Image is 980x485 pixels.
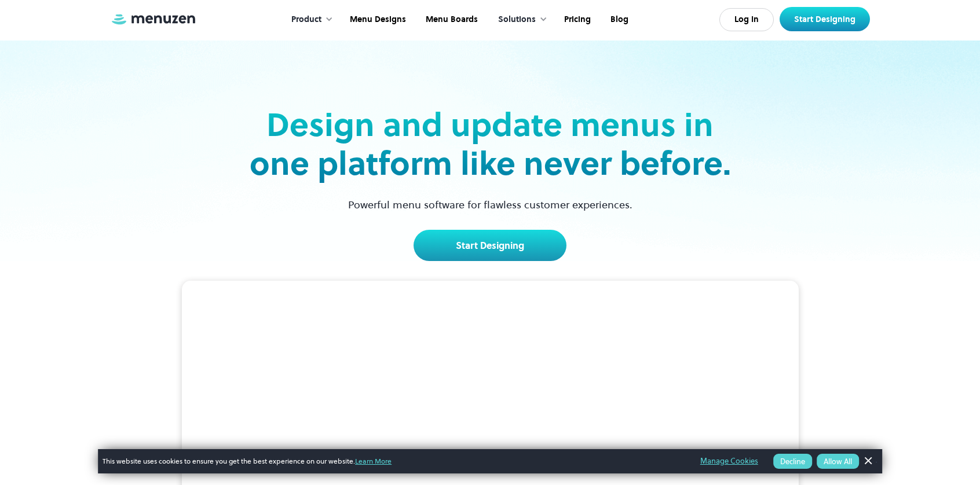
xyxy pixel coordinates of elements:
span: This website uses cookies to ensure you get the best experience on our website. [103,456,684,466]
a: Menu Designs [339,2,415,38]
p: Powerful menu software for flawless customer experiences. [334,197,647,212]
button: Allow All [817,454,859,469]
button: Decline [773,454,812,469]
a: Menu Boards [415,2,487,38]
a: Manage Cookies [700,455,758,468]
div: Product [291,13,321,26]
a: Learn More [355,456,392,466]
a: Pricing [553,2,599,38]
div: Solutions [487,2,553,38]
h2: Design and update menus in one platform like never before. [246,105,734,183]
a: Log In [719,8,774,31]
a: Blog [599,2,637,38]
a: Start Designing [780,7,870,31]
a: Dismiss Banner [859,453,876,470]
a: Start Designing [414,230,566,261]
div: Solutions [498,13,536,26]
div: Product [280,2,339,38]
